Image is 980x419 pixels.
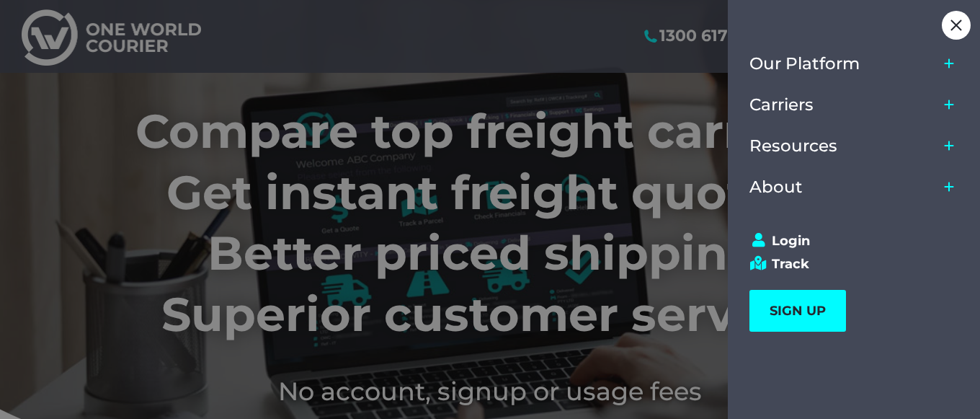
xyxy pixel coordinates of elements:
[749,136,837,156] span: Resources
[749,290,846,332] a: SIGN UP
[749,125,938,167] a: Resources
[749,167,938,208] a: About
[749,177,803,197] span: About
[749,233,945,249] a: Login
[749,95,814,115] span: Carriers
[942,11,971,40] div: Close
[749,256,945,272] a: Track
[749,54,860,74] span: Our Platform
[749,84,938,125] a: Carriers
[749,43,938,84] a: Our Platform
[770,303,826,319] span: SIGN UP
